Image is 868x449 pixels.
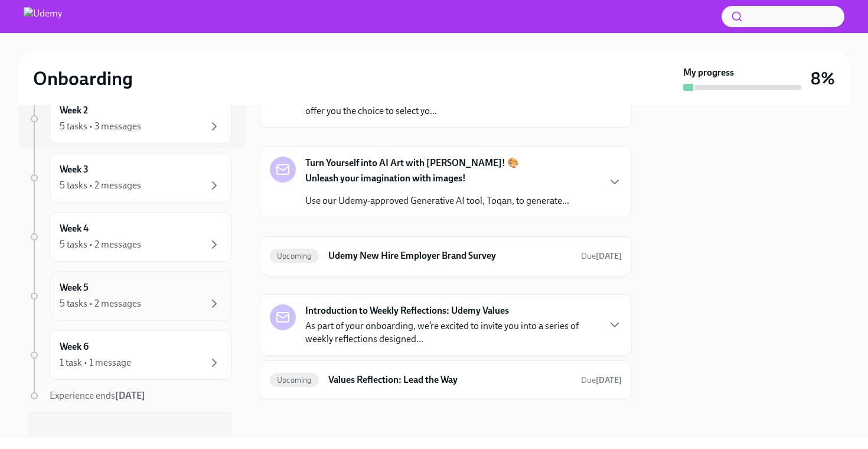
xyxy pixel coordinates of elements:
strong: [DATE] [596,251,622,261]
span: September 16th, 2025 06:30 [581,250,622,262]
strong: [DATE] [596,375,622,385]
a: Week 35 tasks • 2 messages [28,153,231,203]
h6: Week 6 [60,340,89,353]
h6: Week 5 [60,281,89,294]
strong: My progress [683,66,734,79]
h6: Week 2 [60,104,88,117]
a: UpcomingUdemy New Hire Employer Brand SurveyDue[DATE] [270,246,622,265]
span: September 17th, 2025 06:30 [581,375,622,386]
span: Upcoming [270,376,319,385]
h6: Udemy New Hire Employer Brand Survey [328,249,572,262]
div: 5 tasks • 2 messages [60,179,141,192]
strong: Turn Yourself into AI Art with [PERSON_NAME]! 🎨 [305,157,519,170]
span: Experience ends [50,390,145,401]
a: Week 55 tasks • 2 messages [28,271,231,321]
strong: Unleash your imagination with images! [305,173,466,184]
span: Upcoming [270,252,319,261]
p: As part of your onboarding, we’re excited to invite you into a series of weekly reflections desig... [305,320,598,346]
div: 5 tasks • 2 messages [60,238,141,251]
div: 1 task • 1 message [60,356,131,369]
span: Due [581,251,622,261]
div: 5 tasks • 2 messages [60,297,141,310]
h3: 8% [811,68,835,89]
strong: [DATE] [115,390,145,401]
div: 5 tasks • 3 messages [60,120,141,133]
a: Week 61 task • 1 message [28,330,231,380]
h2: Onboarding [33,67,133,90]
a: UpcomingValues Reflection: Lead the WayDue[DATE] [270,370,622,389]
h6: Values Reflection: Lead the Way [328,373,572,386]
a: Week 45 tasks • 2 messages [28,212,231,262]
span: Due [581,375,622,385]
h6: Week 4 [60,222,89,235]
p: Use our Udemy-approved Generative AI tool, Toqan, to generate... [305,194,569,207]
img: Udemy [24,7,62,26]
h6: Week 3 [60,163,89,176]
a: Week 25 tasks • 3 messages [28,94,231,144]
strong: Introduction to Weekly Reflections: Udemy Values [305,304,509,317]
